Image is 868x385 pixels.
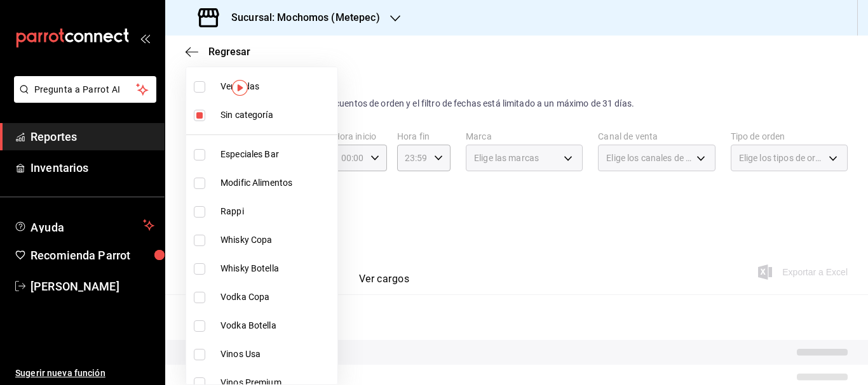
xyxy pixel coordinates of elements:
span: Vodka Copa [220,290,332,304]
span: Sin categoría [220,108,332,122]
span: Modific Alimentos [220,176,332,190]
span: Rappi [220,205,332,218]
span: Vodka Botella [220,319,332,332]
span: Whisky Copa [220,233,332,247]
span: Especiales Bar [220,148,332,161]
img: Tooltip marker [232,80,248,96]
span: Whisky Botella [220,262,332,275]
span: Ver todas [220,80,332,93]
span: Vinos Usa [220,348,332,361]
